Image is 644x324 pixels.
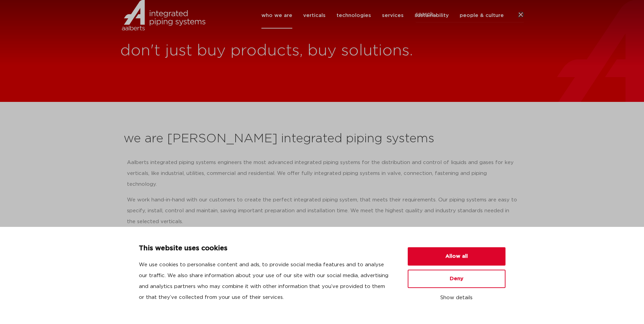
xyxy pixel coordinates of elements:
[408,247,505,266] button: Allow all
[336,2,371,29] a: technologies
[408,270,505,288] button: Deny
[261,2,292,29] a: who we are
[460,2,504,29] a: people & culture
[382,2,404,29] a: services
[261,2,504,29] nav: Menu
[124,131,521,147] h2: we are [PERSON_NAME] integrated piping systems
[303,2,326,29] a: verticals
[127,157,517,190] p: Aalberts integrated piping systems engineers the most advanced integrated piping systems for the ...
[139,243,391,254] p: This website uses cookies
[408,292,505,304] button: Show details
[127,195,517,227] p: We work hand-in-hand with our customers to create the perfect integrated piping system, that meet...
[139,259,391,303] p: We use cookies to personalise content and ads, to provide social media features and to analyse ou...
[415,2,449,29] a: sustainability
